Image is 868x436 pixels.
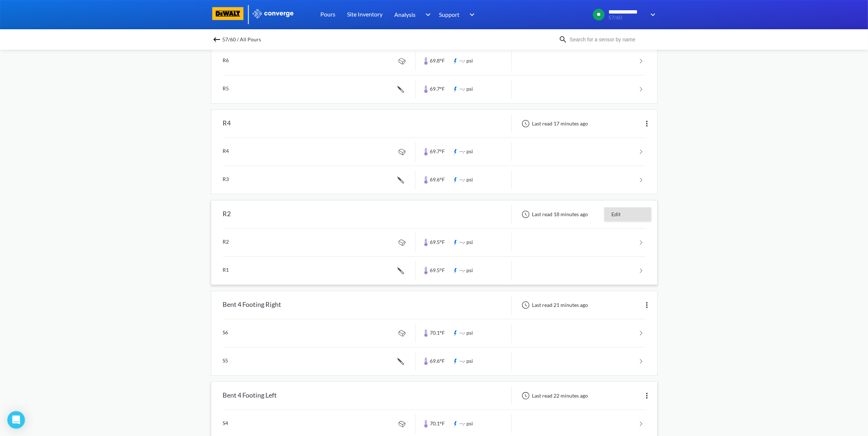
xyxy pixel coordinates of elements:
[567,35,656,44] input: Search for a sensor by name
[223,386,277,405] div: Bent 4 Footing Left
[211,7,245,20] img: logo-dewalt.svg
[518,210,591,219] div: Last read 18 minutes ago
[642,391,651,400] img: more.svg
[609,15,646,20] span: 57/60
[395,10,416,19] span: Analysis
[604,207,651,221] div: Edit
[518,301,591,309] div: Last read 21 minutes ago
[421,10,432,19] img: downArrow.svg
[223,205,231,224] div: R2
[646,10,657,19] img: downArrow.svg
[559,35,567,44] img: icon-search.svg
[7,411,25,429] div: Open Intercom Messenger
[212,35,221,44] img: backspace.svg
[223,34,261,45] span: 57/60 / All Pours
[252,9,294,18] img: logo_ewhite.svg
[518,391,591,400] div: Last read 22 minutes ago
[642,301,651,309] img: more.svg
[223,296,282,315] div: Bent 4 Footing Right
[439,10,460,19] span: Support
[642,119,651,128] img: more.svg
[223,114,231,133] div: R4
[465,10,477,19] img: downArrow.svg
[518,119,591,128] div: Last read 17 minutes ago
